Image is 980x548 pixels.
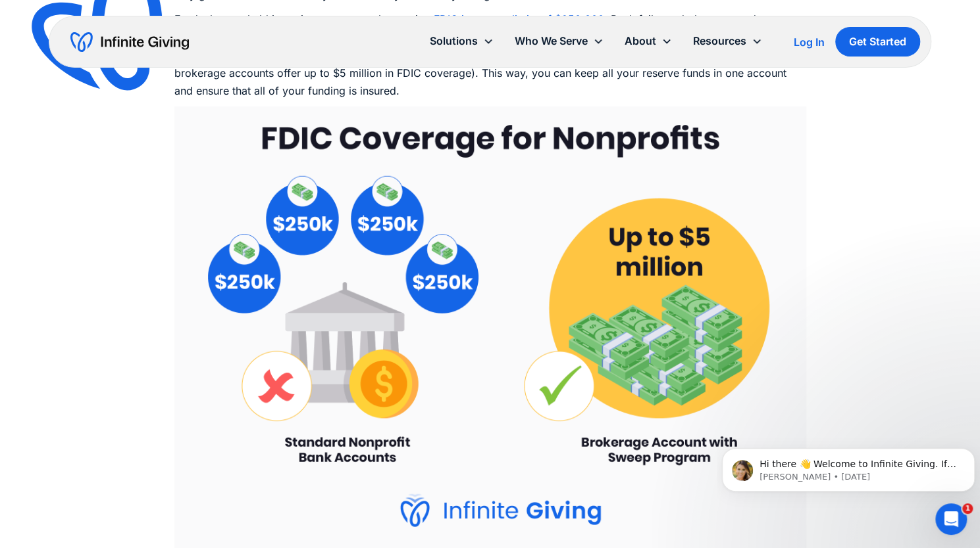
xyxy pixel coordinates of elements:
p: Funds that are held in savings accounts also run into . Bank failures do happen, and you want to ... [174,11,806,100]
span: 1 [962,503,973,514]
a: home [70,32,189,53]
a: Log In [794,34,825,50]
div: About [625,32,656,50]
div: Who We Serve [504,27,614,55]
img: Visualization of the difference in FDIC coverage between standard bank accounts and brokerage acc... [174,106,806,548]
iframe: Intercom notifications message [717,421,980,513]
div: Resources [683,27,773,55]
iframe: Intercom live chat [935,503,967,535]
div: About [614,27,683,55]
div: Solutions [419,27,504,55]
div: Solutions [430,32,478,50]
a: Get Started [835,27,920,57]
a: FDIC insurance limits of $250,000 [434,12,604,26]
div: Who We Serve [515,32,588,50]
div: Log In [794,37,825,47]
div: Resources [693,32,746,50]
